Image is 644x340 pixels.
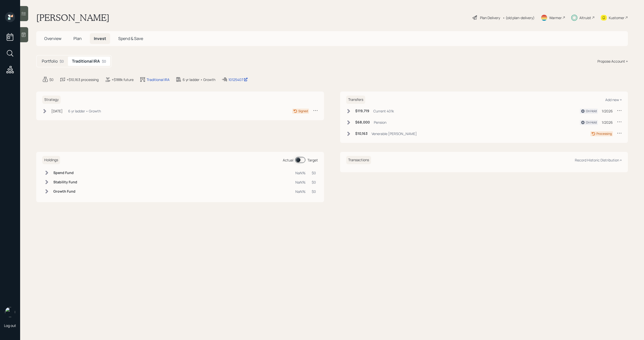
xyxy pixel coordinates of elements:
[312,170,316,176] div: $0
[53,180,77,184] h6: Stability Fund
[295,170,306,176] div: NaN%
[42,96,61,104] h6: Strategy
[374,120,386,125] div: Pension
[575,158,622,162] div: Record Historic Distribution +
[49,77,54,82] div: $0
[228,77,248,82] div: 10125407
[102,59,106,64] div: $0
[67,77,99,82] div: +$10,163 processing
[295,189,306,194] div: NaN%
[118,36,143,41] span: Spend & Save
[372,131,417,136] div: Venerable [PERSON_NAME]
[53,171,77,175] h6: Spend Fund
[307,157,318,163] div: Target
[73,36,82,41] span: Plan
[112,77,134,82] div: +$188k future
[183,77,215,82] div: 6 yr ladder • Growth
[72,59,100,64] h5: Traditional IRA
[5,307,15,317] img: michael-russo-headshot.png
[60,59,64,64] div: $0
[42,156,60,164] h6: Holdings
[44,36,61,41] span: Overview
[503,15,535,20] div: • (old plan-delivery)
[346,96,365,104] h6: Transfers
[42,59,58,64] h5: Portfolio
[596,132,612,136] div: Processing
[94,36,106,41] span: Invest
[586,109,597,113] div: On Hold
[549,15,562,20] div: Warmer
[355,132,368,136] h6: $10,163
[346,156,371,164] h6: Transactions
[586,120,597,125] div: On Hold
[295,180,306,185] div: NaN%
[579,15,591,20] div: Altruist
[602,120,613,125] div: 1/2026
[36,12,109,23] h1: [PERSON_NAME]
[602,108,613,114] div: 1/2026
[147,77,170,82] div: Traditional IRA
[51,108,63,114] div: [DATE]
[312,189,316,194] div: $0
[53,189,77,194] h6: Growth Fund
[597,59,628,64] div: Propose Account +
[4,323,16,328] div: Log out
[355,120,370,124] h6: $68,000
[355,109,369,113] h6: $119,719
[312,180,316,185] div: $0
[605,97,622,102] div: Add new +
[480,15,500,20] div: Plan Delivery
[283,157,293,163] div: Actual
[609,15,624,20] div: Kustomer
[68,108,101,114] div: 6 yr ladder • Growth
[298,109,308,113] div: Signed
[373,108,394,114] div: Current 401k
